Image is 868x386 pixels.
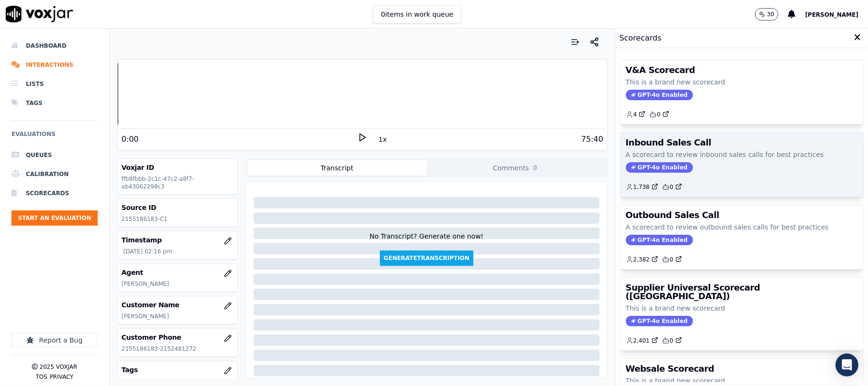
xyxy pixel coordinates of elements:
button: GenerateTranscription [380,250,473,266]
a: Tags [11,94,98,113]
a: Dashboard [11,36,98,55]
div: Scorecards [616,29,868,48]
button: TOS [36,373,47,381]
a: 0 [662,256,682,263]
h3: Outbound Sales Call [626,211,858,219]
span: GPT-4o Enabled [626,162,693,173]
p: This is a brand new scorecard [626,303,858,313]
h6: Evaluations [11,128,98,146]
button: 1x [377,133,388,146]
p: 2155186183-2152481272 [122,345,234,353]
button: Transcript [247,160,427,176]
button: 2,382 [626,256,662,263]
p: [PERSON_NAME] [122,313,234,320]
p: A scorecard to review inbound sales calls for best practices [626,150,858,159]
a: 1,738 [626,183,658,191]
h3: Tags [122,365,234,375]
button: 30 [755,8,788,21]
button: Start an Evaluation [11,210,98,226]
h3: Voxjar ID [122,163,234,172]
h3: V&A Scorecard [626,66,858,74]
button: Comments [427,160,606,176]
p: ffb8fbbb-2c1c-47c2-a8f7-ab43062298c3 [122,175,234,190]
button: [PERSON_NAME] [805,9,868,20]
a: 2,401 [626,337,658,344]
button: 1,738 [626,183,662,191]
a: 0 [662,183,682,191]
a: 0 [662,337,682,344]
p: This is a brand new scorecard [626,376,858,386]
div: No Transcript? Generate one now! [369,231,483,250]
a: Calibration [11,165,98,184]
h3: Timestamp [122,235,234,245]
button: 2,401 [626,337,662,344]
a: 4 [626,111,646,118]
p: [DATE] 02:16 pm [123,248,234,255]
p: Inbound Lead [123,377,234,385]
span: 0 [531,164,540,172]
button: Report a Bug [11,333,98,347]
h3: Source ID [122,203,234,212]
span: GPT-4o Enabled [626,235,693,245]
span: [PERSON_NAME] [805,11,858,18]
p: A scorecard to review outbound sales calls for best practices [626,222,858,232]
button: 4 [626,111,650,118]
div: 75:40 [581,134,603,145]
p: 2025 Voxjar [40,363,77,371]
p: 2155186183-C1 [122,215,234,223]
h3: Websale Scorecard [626,365,858,373]
h3: Supplier Universal Scorecard ([GEOGRAPHIC_DATA]) [626,283,858,301]
div: 0:00 [122,134,139,145]
p: 30 [767,10,774,18]
h3: Customer Name [122,300,234,310]
a: 2,382 [626,256,658,263]
h3: Agent [122,268,234,277]
a: 0 [649,111,669,118]
a: Scorecards [11,184,98,203]
a: Lists [11,74,98,94]
button: 0items in work queue [373,5,461,23]
a: Queues [11,146,98,165]
span: GPT-4o Enabled [626,90,693,100]
p: This is a brand new scorecard [626,77,858,87]
span: GPT-4o Enabled [626,316,693,326]
h3: Inbound Sales Call [626,138,858,147]
p: [PERSON_NAME] [122,280,234,288]
img: voxjar logo [6,6,73,22]
div: Open Intercom Messenger [836,354,858,376]
a: Interactions [11,55,98,74]
button: 30 [755,8,778,21]
button: Privacy [50,373,73,381]
h3: Customer Phone [122,333,234,342]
